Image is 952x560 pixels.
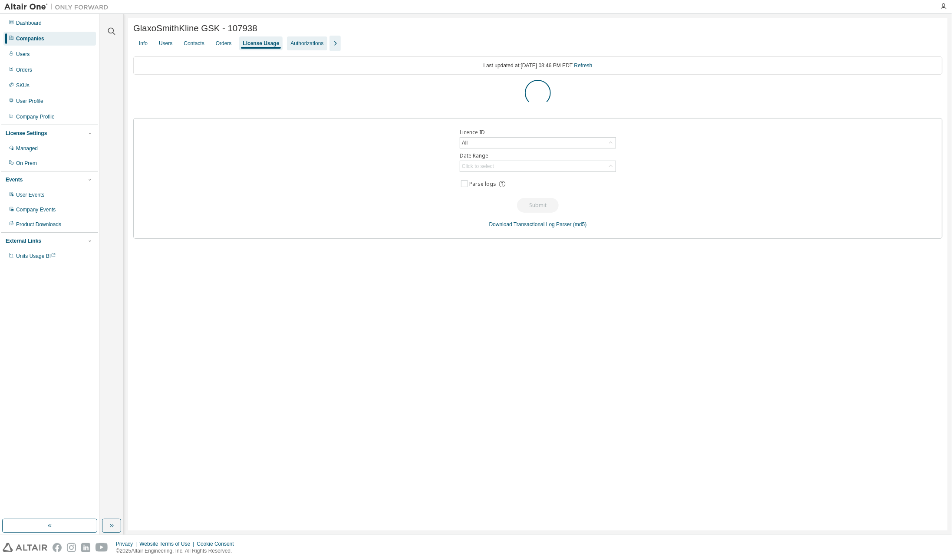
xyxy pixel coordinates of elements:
button: Submit [517,198,559,213]
div: Orders [16,66,32,73]
div: User Events [16,191,44,198]
div: Website Terms of Use [139,540,197,547]
label: Licence ID [460,129,616,136]
img: Altair One [4,3,113,11]
img: altair_logo.svg [3,543,47,552]
div: On Prem [16,160,37,167]
div: License Settings [6,130,47,137]
div: Contacts [184,40,204,47]
div: Cookie Consent [197,540,239,547]
label: Date Range [460,152,616,159]
div: Company Events [16,206,56,213]
div: Product Downloads [16,221,61,228]
img: instagram.svg [67,543,76,552]
img: facebook.svg [53,543,62,552]
a: (md5) [573,221,586,227]
div: All [460,138,616,148]
div: Last updated at: [DATE] 03:46 PM EDT [133,56,942,75]
div: Companies [16,35,44,42]
img: youtube.svg [96,543,108,552]
p: © 2025 Altair Engineering, Inc. All Rights Reserved. [116,547,239,555]
div: Dashboard [16,20,42,26]
div: All [461,138,469,148]
span: Units Usage BI [16,253,56,259]
span: Parse logs [470,181,497,188]
div: Info [139,40,148,47]
div: SKUs [16,82,30,89]
div: Click to select [462,163,494,170]
a: Refresh [574,63,593,69]
div: Orders [216,40,232,47]
span: GlaxoSmithKline GSK - 107938 [133,23,257,33]
div: Authorizations [290,40,323,47]
div: Managed [16,145,38,152]
img: linkedin.svg [81,543,90,552]
div: User Profile [16,98,43,105]
div: External Links [6,237,41,244]
div: Users [16,51,30,58]
div: Click to select [460,161,616,171]
a: Download Transactional Log Parser [489,221,572,227]
div: Company Profile [16,113,55,120]
div: Users [159,40,172,47]
div: License Usage [243,40,279,47]
div: Privacy [116,540,139,547]
div: Events [6,176,23,183]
